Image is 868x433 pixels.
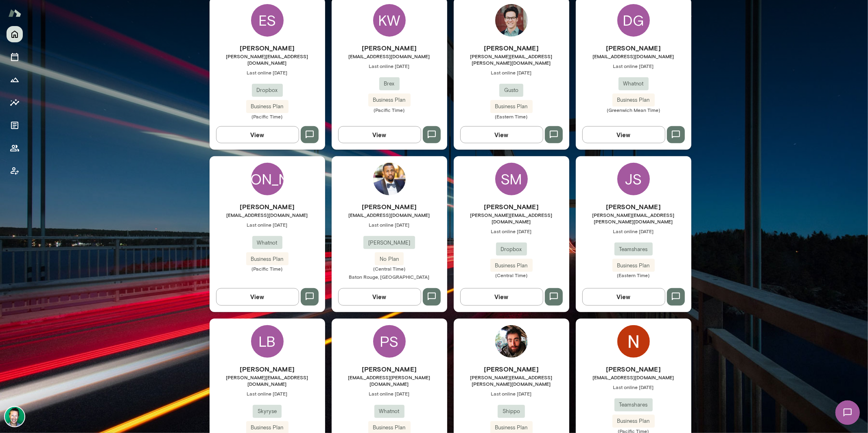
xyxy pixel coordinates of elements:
span: (Eastern Time) [576,272,691,278]
span: [EMAIL_ADDRESS][PERSON_NAME][DOMAIN_NAME] [332,374,447,387]
button: View [216,288,299,305]
img: Brian Lawrence [5,407,24,426]
button: View [460,288,543,305]
h6: [PERSON_NAME] [210,364,325,374]
button: View [216,126,299,143]
span: [PERSON_NAME][EMAIL_ADDRESS][PERSON_NAME][DOMAIN_NAME] [454,53,569,66]
div: ES [251,4,284,37]
img: Anthony Buchanan [373,163,406,195]
span: Business Plan [246,424,289,432]
span: Last online [DATE] [576,63,691,69]
span: Teamshares [614,401,653,409]
span: Business Plan [612,262,655,270]
div: PS [373,325,406,358]
span: Business Plan [612,96,655,104]
button: View [582,288,665,305]
div: SM [495,163,528,195]
span: [EMAIL_ADDRESS][DOMAIN_NAME] [210,212,325,218]
span: Whatnot [374,407,404,416]
button: View [582,126,665,143]
button: Growth Plan [7,72,23,88]
span: [PERSON_NAME] [363,239,415,247]
span: Last online [DATE] [210,221,325,228]
span: [EMAIL_ADDRESS][DOMAIN_NAME] [576,53,691,59]
span: Last online [DATE] [454,390,569,397]
button: View [338,288,421,305]
button: Home [7,26,23,42]
h6: [PERSON_NAME] [332,364,447,374]
button: Documents [7,117,23,133]
h6: [PERSON_NAME] [576,364,691,374]
button: View [460,126,543,143]
img: Niles Mcgiver [617,325,650,358]
div: DG [617,4,650,37]
span: Business Plan [246,255,289,263]
span: Last online [DATE] [576,384,691,390]
span: Business Plan [612,417,655,425]
span: Business Plan [490,103,533,111]
button: Client app [7,163,23,179]
span: Last online [DATE] [332,63,447,69]
h6: [PERSON_NAME] [454,43,569,53]
span: [EMAIL_ADDRESS][DOMAIN_NAME] [576,374,691,381]
span: (Central Time) [454,272,569,278]
h6: [PERSON_NAME] [576,202,691,212]
span: No Plan [375,255,404,263]
span: (Pacific Time) [332,107,447,113]
span: Skyryse [253,407,282,416]
button: Members [7,140,23,156]
img: Mento [8,5,21,21]
div: KW [373,4,406,37]
span: (Pacific Time) [210,265,325,272]
span: Last online [DATE] [454,228,569,234]
span: (Pacific Time) [210,113,325,120]
span: Baton Rouge, [GEOGRAPHIC_DATA] [349,274,430,280]
span: (Eastern Time) [454,113,569,120]
img: Daniel Flynn [495,4,528,37]
h6: [PERSON_NAME] [576,43,691,53]
span: Business Plan [490,424,533,432]
button: Insights [7,94,23,111]
span: (Central Time) [332,265,447,272]
span: Business Plan [246,103,289,111]
h6: [PERSON_NAME] [210,43,325,53]
span: Last online [DATE] [332,390,447,397]
h6: [PERSON_NAME] [332,43,447,53]
span: [EMAIL_ADDRESS][DOMAIN_NAME] [332,53,447,59]
span: Whatnot [252,239,282,247]
h6: [PERSON_NAME] [332,202,447,212]
span: Last online [DATE] [210,69,325,76]
h6: [PERSON_NAME] [454,364,569,374]
h6: [PERSON_NAME] [454,202,569,212]
div: LB [251,325,284,358]
span: Dropbox [496,245,527,254]
span: [PERSON_NAME][EMAIL_ADDRESS][DOMAIN_NAME] [454,212,569,225]
span: [PERSON_NAME][EMAIL_ADDRESS][DOMAIN_NAME] [210,374,325,387]
span: Dropbox [252,86,283,94]
span: [PERSON_NAME][EMAIL_ADDRESS][PERSON_NAME][DOMAIN_NAME] [576,212,691,225]
h6: [PERSON_NAME] [210,202,325,212]
span: Whatnot [619,80,649,88]
span: Last online [DATE] [332,221,447,228]
span: Business Plan [490,262,533,270]
span: Business Plan [368,424,411,432]
button: Sessions [7,49,23,65]
img: Michael Musslewhite [495,325,528,358]
span: (Greenwich Mean Time) [576,107,691,113]
span: Last online [DATE] [576,228,691,234]
span: Shippo [498,407,525,416]
div: JS [617,163,650,195]
div: [PERSON_NAME] [251,163,284,195]
span: [EMAIL_ADDRESS][DOMAIN_NAME] [332,212,447,218]
span: Business Plan [368,96,411,104]
span: Brex [379,80,400,88]
span: Gusto [499,86,523,94]
span: Teamshares [614,245,653,254]
span: Last online [DATE] [210,390,325,397]
button: View [338,126,421,143]
span: [PERSON_NAME][EMAIL_ADDRESS][PERSON_NAME][DOMAIN_NAME] [454,374,569,387]
span: [PERSON_NAME][EMAIL_ADDRESS][DOMAIN_NAME] [210,53,325,66]
span: Last online [DATE] [454,69,569,76]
